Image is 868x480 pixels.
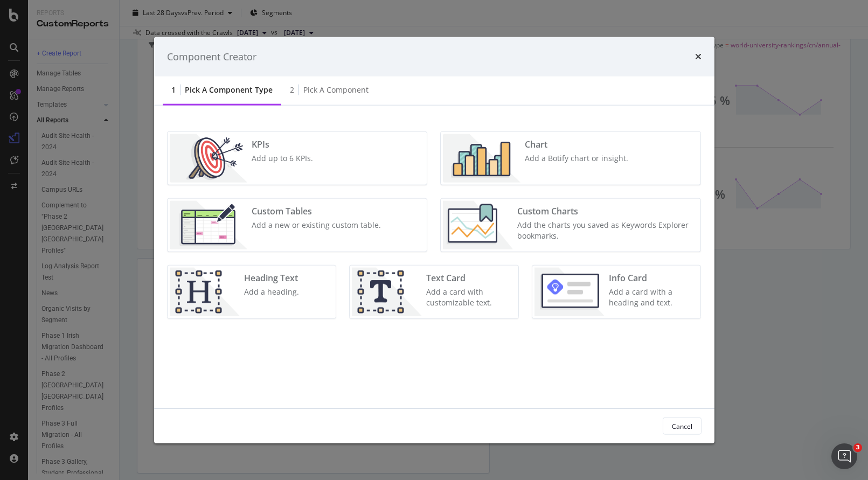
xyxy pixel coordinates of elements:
b: Avg [22,190,37,198]
div: Custom Charts [517,205,694,218]
div: Component Creator [167,50,256,64]
span: 3 [853,443,862,452]
div: Add a card with customizable text. [426,287,512,308]
div: Add up to 6 KPIs. [252,153,313,164]
img: CIPqJSrR.png [352,268,422,316]
div: Add a card with a heading and text. [609,287,695,308]
a: Source reference 9275997: [49,74,58,83]
button: Send a message… [185,349,202,366]
div: Custom Tables [252,205,381,218]
div: With 1.763 seconds, this falls within Google's "Good" threshold for LCP, which should be ≤2.5 sec... [17,226,198,268]
button: Gif picker [34,353,43,361]
textarea: Message… [9,330,206,349]
img: Chdk0Fza.png [443,201,513,249]
button: Scroll to bottom [99,305,117,323]
b: LCP (Largest Contentful Paint) [22,105,151,114]
div: Add a heading. [244,287,299,297]
div: 2 [290,85,294,95]
img: __UUOcd1.png [170,134,247,183]
h1: Customer Support [52,10,130,18]
div: KPIs [252,138,313,151]
div: Pick a Component [303,85,369,95]
img: 9fcGIRyhgxRLRpur6FCk681sBQ4rDmX99LnU5EkywwAAAAAElFTkSuQmCC [534,268,605,316]
button: Upload attachment [51,353,60,361]
button: Emoji picker [17,353,25,361]
button: go back [7,4,27,25]
img: BHjNRGjj.png [443,134,520,183]
div: Here's what this means: [17,88,198,99]
div: times [695,50,702,64]
div: Heading Text [244,272,299,284]
div: Add a Botify chart or insight. [525,153,628,164]
div: Text Card [426,272,512,284]
button: Cancel [663,418,702,435]
div: Add the charts you saved as Keywords Explorer bookmarks. [517,220,694,241]
iframe: Intercom live chat [831,443,857,469]
img: CzM_nd8v.png [170,201,247,249]
div: The aggregate values represent the 75th percentile of page loads from the previous 28 days of Chr... [17,274,198,326]
div: Chart [525,138,628,151]
div: 1 [171,85,176,95]
img: CtJ9-kHf.png [170,268,240,316]
div: Customer Support says… [9,34,207,334]
b: Performance context: [17,227,109,235]
div: The value 1,763 for "Avg LCP Max" in our Core Web Vitals report represents1,763 milliseconds(or 1... [9,34,207,333]
div: Pick a Component type [185,85,273,95]
div: modal [154,37,714,443]
div: Cancel [672,421,692,430]
img: Profile image for Customer Support [31,6,48,23]
div: • indicates this is averaged across your selected dimension (like page types or device types) [17,189,198,221]
div: • measures loading performance - specifically how long it takes for the largest content element t... [17,105,198,147]
b: Max [22,152,39,161]
div: Info Card [609,272,695,284]
div: • shows the highest aggregate score for the selected dimension, representing the worst-performing... [17,152,198,184]
button: Home [188,4,209,25]
div: Add a new or existing custom table. [252,220,381,231]
div: The value 1,763 for "Avg LCP Max" in our Core Web Vitals report represents (or 1.763 seconds), no... [17,41,198,83]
